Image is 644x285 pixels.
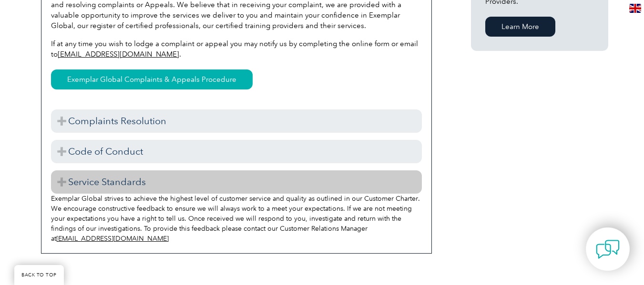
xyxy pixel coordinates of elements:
[51,109,422,133] h3: Complaints Resolution
[596,237,620,261] img: contact-chat.png
[51,69,253,89] a: Exemplar Global Complaints & Appeals Procedure
[56,235,169,243] a: [EMAIL_ADDRESS][DOMAIN_NAME]
[51,39,422,59] p: If at any time you wish to lodge a complaint or appeal you may notify us by completing the online...
[485,17,555,37] a: Learn More
[51,170,422,194] h3: Service Standards
[58,50,179,59] a: [EMAIL_ADDRESS][DOMAIN_NAME]
[51,194,422,244] div: Exemplar Global strives to achieve the highest level of customer service and quality as outlined ...
[51,140,422,163] h3: Code of Conduct
[14,265,64,285] a: BACK TO TOP
[629,4,641,13] img: en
